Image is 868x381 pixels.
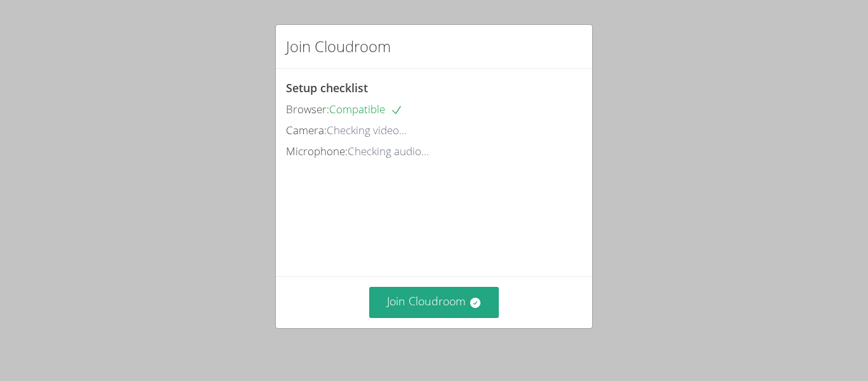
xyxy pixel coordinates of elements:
[369,287,499,318] button: Join Cloudroom
[286,102,329,116] span: Browser:
[327,123,407,137] span: Checking video...
[348,144,429,158] span: Checking audio...
[286,35,391,58] h2: Join Cloudroom
[286,123,327,137] span: Camera:
[286,80,368,95] span: Setup checklist
[286,144,348,158] span: Microphone:
[329,102,403,116] span: Compatible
